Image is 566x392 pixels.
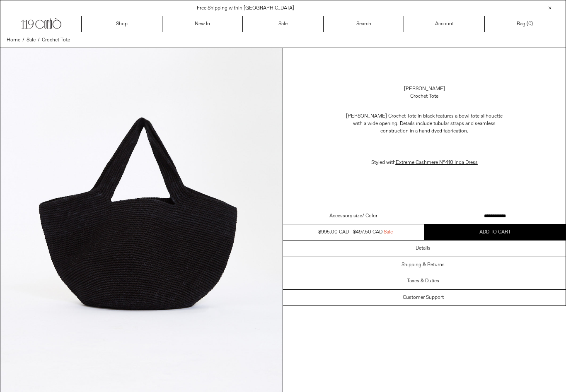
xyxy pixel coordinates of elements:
[162,16,243,32] a: New In
[485,16,566,32] a: Bag ()
[410,93,438,100] div: Crochet Tote
[353,229,382,236] span: $497.50 CAD
[318,229,349,236] s: $995.00 CAD
[384,228,393,236] span: Sale
[7,37,20,43] span: Home
[38,36,40,44] span: /
[82,16,162,32] a: Shop
[42,37,70,43] span: Crochet Tote
[528,21,531,27] span: 0
[528,20,533,28] span: )
[27,37,36,43] span: Sale
[404,85,445,93] a: [PERSON_NAME]
[404,16,485,32] a: Account
[362,212,377,220] span: / Color
[42,36,70,44] a: Crochet Tote
[402,262,445,268] h3: Shipping & Returns
[407,278,439,284] h3: Taxes & Duties
[341,155,507,171] p: Styled with
[403,295,444,301] h3: Customer Support
[22,36,24,44] span: /
[396,159,478,166] a: Extreme Cashmere N°410 Inda Dress
[479,229,511,236] span: Add to cart
[27,36,36,44] a: Sale
[324,16,404,32] a: Search
[424,224,566,240] button: Add to cart
[329,212,362,220] span: Accessory size
[243,16,324,32] a: Sale
[197,5,294,12] a: Free Shipping within [GEOGRAPHIC_DATA]
[7,36,20,44] a: Home
[416,245,431,251] h3: Details
[341,108,507,139] p: [PERSON_NAME] Crochet Tote in black features a bowl tote silhouette with a wide opening. Details ...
